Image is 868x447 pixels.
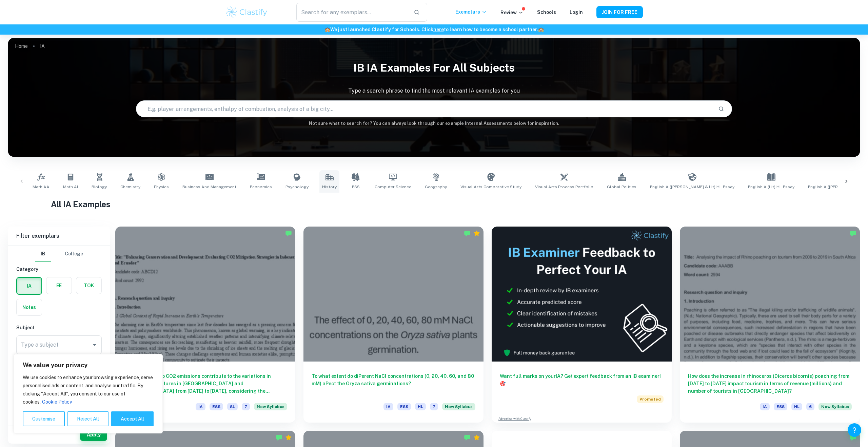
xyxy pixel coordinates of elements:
span: New Syllabus [442,403,475,410]
p: Review [500,9,524,16]
a: Want full marks on yourIA? Get expert feedback from an IB examiner!PromotedAdvertise with Clastify [492,227,672,423]
img: Marked [850,230,856,237]
h6: How does the increase in rhinoceros (Diceros bicornis) poaching from [DATE] to [DATE] impact tour... [688,372,852,395]
p: We use cookies to enhance your browsing experience, serve personalised ads or content, and analys... [23,373,154,406]
span: ESS [397,403,411,410]
span: History [322,184,337,190]
div: Starting from the May 2026 session, the ESS IA requirements have changed. We created this exempla... [442,403,475,414]
a: To what extent do CO2 emissions contribute to the variations in average temperatures in [GEOGRAPH... [115,227,295,423]
div: Premium [285,434,292,441]
button: JOIN FOR FREE [596,6,643,18]
h6: We just launched Clastify for Schools. Click to learn how to become a school partner. [1,26,867,33]
button: Help and Feedback [848,423,861,437]
span: Computer Science [375,184,411,190]
img: Thumbnail [492,227,672,362]
span: SL [227,403,238,410]
span: 🏫 [324,27,330,32]
span: ESS [774,403,787,410]
img: Marked [850,434,856,441]
button: IA [17,278,41,294]
span: ESS [210,403,223,410]
span: Physics [154,184,169,190]
input: Search for any exemplars... [296,3,408,22]
button: Customise [23,411,65,426]
span: 7 [430,403,438,410]
a: Advertise with Clastify [498,416,531,421]
span: IA [383,403,393,410]
span: New Syllabus [254,403,287,410]
div: Premium [473,434,480,441]
h6: To what extent do diPerent NaCl concentrations (0, 20, 40, 60, and 80 mM) aPect the Oryza sativa ... [312,372,475,395]
div: Filter type choice [35,246,83,262]
span: Business and Management [182,184,236,190]
h6: Subject [16,324,102,331]
a: Login [570,9,583,15]
span: 🎯 [500,381,506,386]
img: Marked [276,434,282,441]
span: 🏫 [538,27,544,32]
h6: Not sure what to search for? You can always look through our example Internal Assessments below f... [8,120,860,127]
button: College [65,246,83,262]
h1: IB IA examples for all subjects [8,57,860,79]
a: Home [15,41,28,51]
div: Premium [473,230,480,237]
button: Open [90,340,99,350]
button: EE [46,277,72,294]
span: Visual Arts Process Portfolio [535,184,593,190]
h6: Filter exemplars [8,227,110,246]
input: E.g. player arrangements, enthalpy of combustion, analysis of a big city... [136,99,713,118]
button: Apply [80,429,107,441]
p: Exemplars [455,8,487,16]
span: Global Politics [607,184,636,190]
span: Chemistry [120,184,140,190]
div: Starting from the May 2026 session, the ESS IA requirements have changed. We created this exempla... [818,403,852,414]
p: IA [40,42,45,50]
button: Search [715,103,727,115]
h6: Category [16,266,102,273]
h6: To what extent do CO2 emissions contribute to the variations in average temperatures in [GEOGRAPH... [123,372,287,395]
button: IB [35,246,51,262]
span: Visual Arts Comparative Study [460,184,521,190]
span: New Syllabus [818,403,852,410]
button: Accept All [111,411,154,426]
span: HL [415,403,426,410]
p: We value your privacy [23,361,154,369]
span: Math AI [63,184,78,190]
img: Clastify logo [225,5,268,19]
a: Cookie Policy [42,399,72,405]
span: HL [791,403,802,410]
div: Starting from the May 2026 session, the ESS IA requirements have changed. We created this exempla... [254,403,287,414]
button: TOK [76,277,101,294]
h6: Want full marks on your IA ? Get expert feedback from an IB examiner! [500,372,664,387]
img: Marked [464,434,471,441]
img: Marked [464,230,471,237]
span: IA [760,403,770,410]
span: 7 [242,403,250,410]
span: Promoted [637,395,664,403]
img: Marked [285,230,292,237]
a: here [433,27,444,32]
span: Geography [425,184,447,190]
span: English A ([PERSON_NAME] & Lit) HL Essay [650,184,734,190]
span: 6 [806,403,814,410]
span: Biology [92,184,107,190]
span: Psychology [285,184,309,190]
span: ESS [352,184,360,190]
button: Notes [17,299,42,315]
span: English A (Lit) HL Essay [748,184,794,190]
p: Type a search phrase to find the most relevant IA examples for you [8,87,860,95]
a: Schools [537,9,556,15]
span: IA [196,403,205,410]
span: Math AA [33,184,50,190]
a: How does the increase in rhinoceros (Diceros bicornis) poaching from [DATE] to [DATE] impact tour... [680,227,860,423]
span: Economics [250,184,272,190]
div: We value your privacy [14,354,163,433]
h1: All IA Examples [51,198,817,210]
button: Reject All [67,411,108,426]
a: To what extent do diPerent NaCl concentrations (0, 20, 40, 60, and 80 mM) aPect the Oryza sativa ... [303,227,484,423]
